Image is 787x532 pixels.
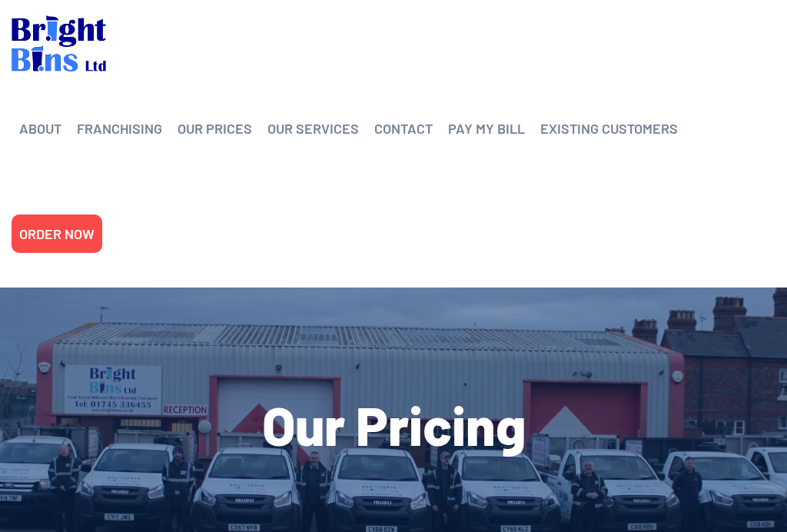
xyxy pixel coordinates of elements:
a: OUR PRICES [178,117,252,140]
a: FRANCHISING [77,117,162,140]
a: CONTACT [374,117,433,140]
a: OUR SERVICES [267,117,359,140]
h1: Our Pricing [12,397,775,451]
a: EXISTING CUSTOMERS [540,117,678,140]
a: PAY MY BILL [448,117,525,140]
a: ABOUT [19,117,61,140]
a: ORDER NOW [19,222,95,245]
